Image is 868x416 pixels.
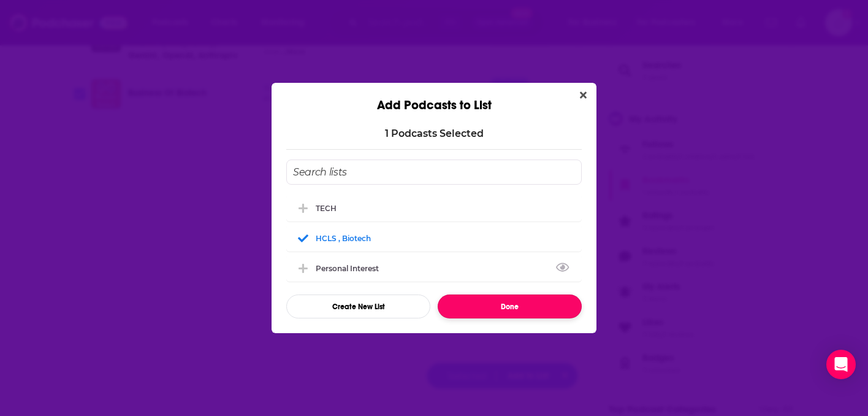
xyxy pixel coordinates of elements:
[286,195,582,221] div: TECH
[316,204,337,213] div: TECH
[286,255,582,282] div: Personal Interest
[272,83,596,113] div: Add Podcasts to List
[286,160,582,318] div: Add Podcast To List
[438,295,582,318] button: Done
[286,160,582,185] input: Search lists
[286,295,430,318] button: Create New List
[575,88,592,103] button: Close
[826,350,856,379] div: Open Intercom Messenger
[385,128,484,139] p: 1 Podcast s Selected
[316,264,386,273] div: Personal Interest
[316,234,371,243] div: HCLS , Biotech
[286,225,582,252] div: HCLS , Biotech
[379,271,386,272] button: View Link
